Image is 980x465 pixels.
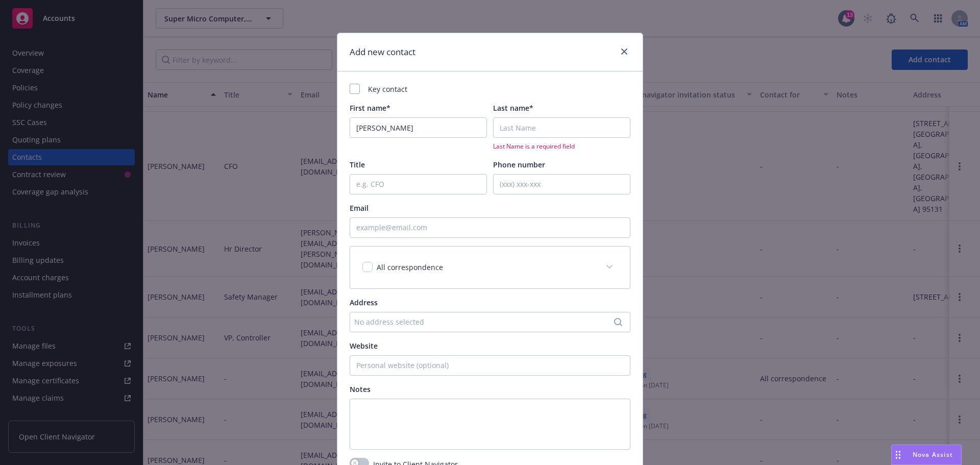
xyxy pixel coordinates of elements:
[350,103,390,113] span: First name*
[350,341,378,351] span: Website
[377,262,443,272] span: All correspondence
[350,174,487,194] input: e.g. CFO
[350,384,371,394] span: Notes
[350,45,415,59] h1: Add new contact
[618,45,630,58] a: close
[350,298,378,307] span: Address
[614,318,622,326] svg: Search
[350,312,630,332] button: No address selected
[891,445,962,465] button: Nova Assist
[493,142,630,151] span: Last Name is a required field
[493,160,545,169] span: Phone number
[350,84,630,94] div: Key contact
[350,217,630,238] input: example@email.com
[350,355,630,376] input: Personal website (optional)
[913,450,953,459] span: Nova Assist
[350,160,365,169] span: Title
[350,203,369,213] span: Email
[493,103,533,113] span: Last name*
[350,117,487,138] input: First Name
[493,117,630,138] input: Last Name
[892,445,904,464] div: Drag to move
[493,174,630,194] input: (xxx) xxx-xxx
[354,316,616,327] div: No address selected
[350,247,630,288] div: All correspondence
